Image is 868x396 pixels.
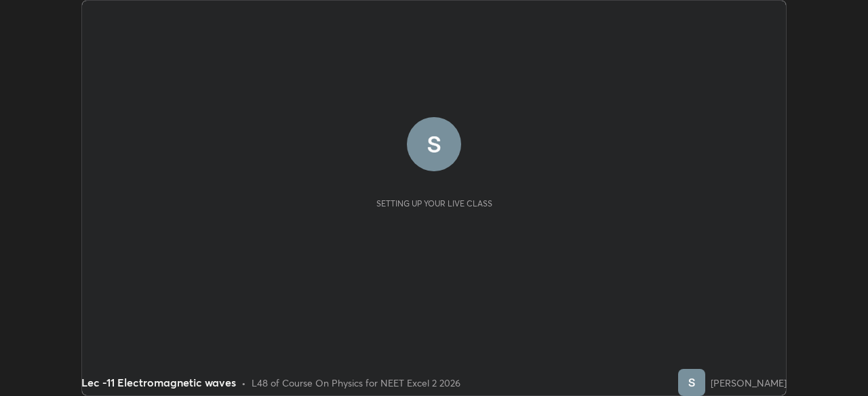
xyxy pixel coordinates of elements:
div: Lec -11 Electromagnetic waves [81,374,236,391]
div: [PERSON_NAME] [711,376,787,390]
div: Setting up your live class [376,198,492,208]
img: 25b204f45ac4445a96ad82fdfa2bbc62.56875823_3 [678,369,705,396]
div: • [241,376,246,390]
img: 25b204f45ac4445a96ad82fdfa2bbc62.56875823_3 [407,117,461,171]
div: L48 of Course On Physics for NEET Excel 2 2026 [252,376,460,390]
